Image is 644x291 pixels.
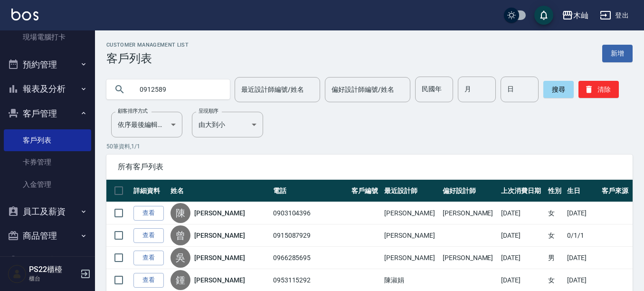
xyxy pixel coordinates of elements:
p: 50 筆資料, 1 / 1 [106,142,633,151]
button: 清除 [578,81,619,98]
div: 吳 [170,248,190,268]
th: 生日 [565,180,600,202]
a: 查看 [133,206,164,221]
button: 客戶管理 [4,101,91,126]
label: 呈現順序 [199,107,218,115]
img: Person [8,264,27,283]
span: 所有客戶列表 [118,162,621,172]
a: 查看 [133,228,164,243]
div: 木屾 [573,10,588,21]
a: 客戶列表 [4,129,91,151]
button: 木屾 [558,6,592,25]
a: 入金管理 [4,174,91,195]
a: [PERSON_NAME] [194,231,245,240]
th: 客戶來源 [599,180,633,202]
td: 女 [546,202,565,224]
th: 最近設計師 [382,180,440,202]
a: [PERSON_NAME] [194,275,245,285]
td: [DATE] [499,247,546,269]
th: 詳細資料 [131,180,168,202]
input: 搜尋關鍵字 [133,77,222,102]
label: 顧客排序方式 [118,107,148,115]
td: [PERSON_NAME] [440,202,499,224]
td: 男 [546,247,565,269]
td: [DATE] [499,202,546,224]
td: [PERSON_NAME] [440,247,499,269]
a: 新增 [602,45,633,62]
a: 查看 [133,273,164,288]
a: [PERSON_NAME] [194,253,245,262]
td: 0966285695 [271,247,349,269]
td: 0903104396 [271,202,349,224]
td: 女 [546,224,565,247]
th: 客戶編號 [349,180,382,202]
td: [DATE] [565,247,600,269]
div: 曾 [170,225,190,245]
th: 姓名 [168,180,271,202]
a: 卡券管理 [4,151,91,173]
h3: 客戶列表 [106,52,189,65]
button: 商品管理 [4,223,91,248]
div: 依序最後編輯時間 [111,112,182,137]
a: [PERSON_NAME] [194,208,245,218]
button: 預約管理 [4,52,91,77]
button: 報表及分析 [4,77,91,101]
a: 現場電腦打卡 [4,26,91,48]
button: save [534,6,553,25]
button: 搜尋 [543,81,574,98]
button: 資料設定 [4,248,91,273]
h2: Customer Management List [106,42,189,48]
td: 0/1/1 [565,224,600,247]
h5: PS22櫃檯 [29,265,77,274]
img: Logo [11,9,38,20]
td: [DATE] [499,224,546,247]
a: 查看 [133,251,164,265]
button: 員工及薪資 [4,199,91,224]
button: 登出 [596,7,633,24]
th: 上次消費日期 [499,180,546,202]
td: 0915087929 [271,224,349,247]
td: [PERSON_NAME] [382,202,440,224]
th: 性別 [546,180,565,202]
td: [PERSON_NAME] [382,247,440,269]
td: [DATE] [565,202,600,224]
div: 鍾 [170,270,190,290]
td: [PERSON_NAME] [382,224,440,247]
th: 電話 [271,180,349,202]
div: 由大到小 [192,112,263,137]
th: 偏好設計師 [440,180,499,202]
div: 陳 [170,203,190,223]
p: 櫃台 [29,274,77,283]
